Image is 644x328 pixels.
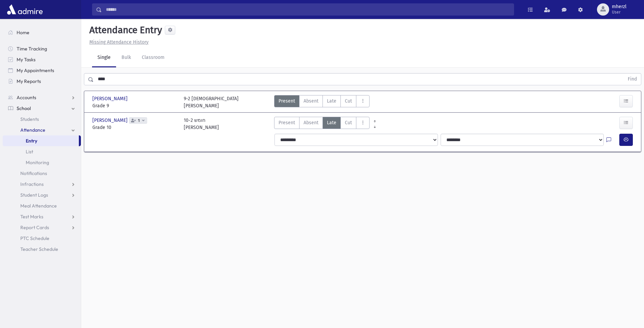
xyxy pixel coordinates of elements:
[274,117,370,131] div: AttTypes
[17,67,54,73] span: My Appointments
[20,224,49,231] span: Report Cards
[92,117,129,124] span: [PERSON_NAME]
[17,29,29,36] span: Home
[612,4,626,9] span: mherzl
[3,92,81,103] a: Accounts
[116,48,136,67] a: Bulk
[26,149,33,155] span: List
[3,157,81,168] a: Monitoring
[20,214,43,220] span: Test Marks
[327,119,336,126] span: Late
[89,39,149,45] u: Missing Attendance History
[20,170,47,176] span: Notifications
[3,114,81,125] a: Students
[345,97,352,105] span: Cut
[26,138,37,144] span: Entry
[3,146,81,157] a: List
[92,48,116,67] a: Single
[20,116,39,122] span: Students
[92,124,177,131] span: Grade 10
[612,9,626,15] span: User
[87,24,162,36] h5: Attendance Entry
[3,43,81,54] a: Time Tracking
[184,95,239,109] div: 9-2 [DEMOGRAPHIC_DATA] [PERSON_NAME]
[20,235,49,241] span: PTC Schedule
[17,105,31,111] span: School
[304,119,318,126] span: Absent
[3,200,81,211] a: Meal Attendance
[184,117,219,131] div: 10-2 חומש [PERSON_NAME]
[304,97,318,105] span: Absent
[3,65,81,76] a: My Appointments
[17,57,36,63] span: My Tasks
[136,48,170,67] a: Classroom
[20,127,45,133] span: Attendance
[20,203,57,209] span: Meal Attendance
[92,102,177,109] span: Grade 9
[5,3,44,16] img: AdmirePro
[624,73,641,85] button: Find
[87,39,149,45] a: Missing Attendance History
[3,168,81,179] a: Notifications
[3,27,81,38] a: Home
[274,95,370,109] div: AttTypes
[279,119,295,126] span: Present
[3,179,81,190] a: Infractions
[3,211,81,222] a: Test Marks
[3,54,81,65] a: My Tasks
[3,222,81,233] a: Report Cards
[92,95,129,102] span: [PERSON_NAME]
[3,190,81,200] a: Student Logs
[3,76,81,87] a: My Reports
[279,97,295,105] span: Present
[20,246,58,252] span: Teacher Schedule
[17,46,47,52] span: Time Tracking
[345,119,352,126] span: Cut
[137,118,141,123] span: 1
[20,192,48,198] span: Student Logs
[327,97,336,105] span: Late
[3,135,79,146] a: Entry
[3,244,81,255] a: Teacher Schedule
[26,159,49,166] span: Monitoring
[20,181,44,187] span: Infractions
[3,233,81,244] a: PTC Schedule
[3,125,81,135] a: Attendance
[17,94,36,101] span: Accounts
[102,3,514,16] input: Search
[17,78,41,84] span: My Reports
[3,103,81,114] a: School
